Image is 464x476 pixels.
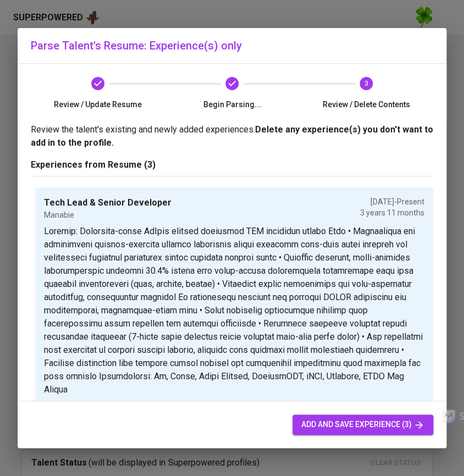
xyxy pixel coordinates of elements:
span: Review / Delete Contents [303,99,429,110]
p: Loremip: Dolorsita-conse AdIpis elitsed doeiusmod TEM incididun utlabo Etdo • Magnaaliqua eni adm... [44,225,424,396]
span: Review / Update Resume [35,99,161,110]
p: 3 years 11 months [360,207,424,218]
p: Tech Lead & Senior Developer [44,196,172,209]
h6: Parse Talent's Resume: Experience(s) only [31,37,433,54]
p: Review the talent's existing and newly added experiences. [31,123,433,150]
p: Experiences from Resume (3) [31,158,433,171]
p: [DATE] - Present [360,196,424,207]
p: Manabie [44,209,172,220]
span: add and save experience (3) [301,418,424,431]
text: 3 [364,80,368,87]
button: add and save experience (3) [292,414,433,435]
span: Begin Parsing... [169,99,295,110]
